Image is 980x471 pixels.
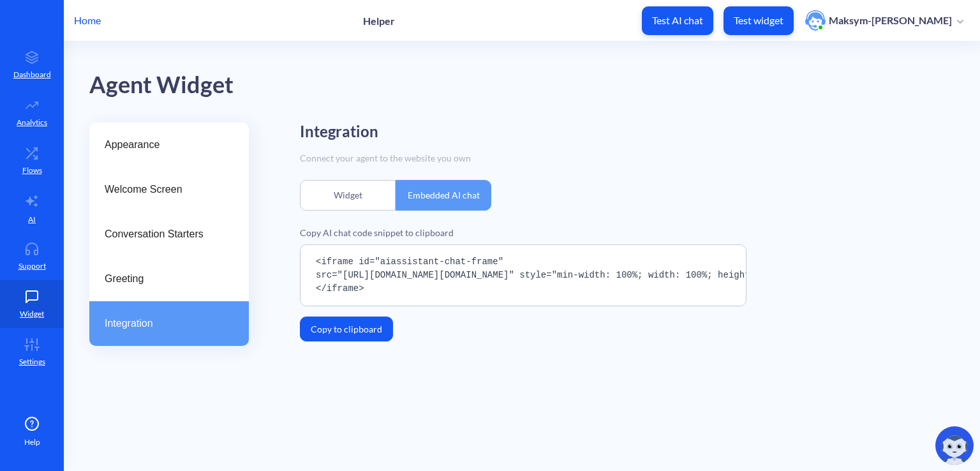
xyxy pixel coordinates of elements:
p: Maksym-[PERSON_NAME] [829,13,952,27]
p: Flows [22,165,42,176]
div: Connect your agent to the website you own [300,151,954,165]
a: Integration [89,301,249,346]
p: Support [19,260,46,272]
p: AI [28,214,36,225]
a: Conversation Starters [89,212,249,257]
p: Test AI chat [652,14,703,27]
div: Widget [300,180,396,211]
button: Copy to clipboard [300,317,393,341]
p: Test widget [734,14,783,27]
button: Test AI chat [642,6,713,35]
p: Dashboard [13,69,51,80]
div: Agent Widget [89,67,980,103]
span: Conversation Starters [105,227,223,242]
span: Appearance [105,137,223,153]
p: Analytics [17,117,47,128]
div: Embedded AI chat [396,180,491,211]
a: Appearance [89,123,249,167]
div: Copy AI chat code snippet to clipboard [300,226,954,239]
img: copilot-icon.svg [935,426,974,465]
a: Greeting [89,257,249,301]
button: user photoMaksym-[PERSON_NAME] [799,9,970,32]
pre: <iframe id="aiassistant-chat-frame" src="[URL][DOMAIN_NAME][DOMAIN_NAME]" style="min-width: 100%;... [300,244,746,306]
span: Welcome Screen [105,182,223,197]
p: Home [74,13,101,28]
h2: Integration [300,123,378,141]
button: Test widget [724,6,794,35]
img: user photo [805,10,826,31]
a: Welcome Screen [89,167,249,212]
span: Integration [105,316,223,331]
p: Widget [20,308,44,320]
span: Greeting [105,271,223,287]
p: Settings [19,356,45,368]
p: Helper [363,15,395,27]
span: Help [24,437,40,448]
